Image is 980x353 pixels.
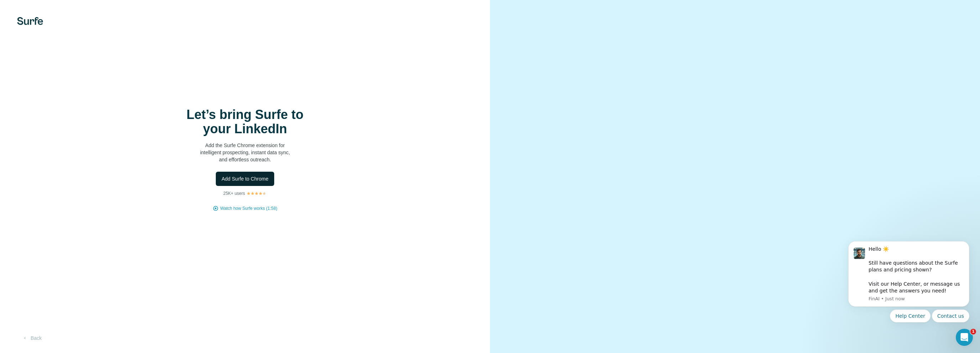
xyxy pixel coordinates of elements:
[174,108,316,136] h1: Let’s bring Surfe to your LinkedIn
[970,329,976,334] span: 1
[221,175,269,182] span: Add Surfe to Chrome
[956,329,973,346] iframe: Intercom live chat
[223,190,245,197] p: 25K+ users
[246,191,267,196] img: Rating Stars
[174,142,316,163] p: Add the Surfe Chrome extension for intelligent prospecting, instant data sync, and effortless out...
[220,205,277,212] button: Watch how Surfe works (1:58)
[17,332,47,344] button: Back
[17,17,43,25] img: Surfe's logo
[838,218,980,334] iframe: Intercom notifications message
[216,172,274,186] button: Add Surfe to Chrome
